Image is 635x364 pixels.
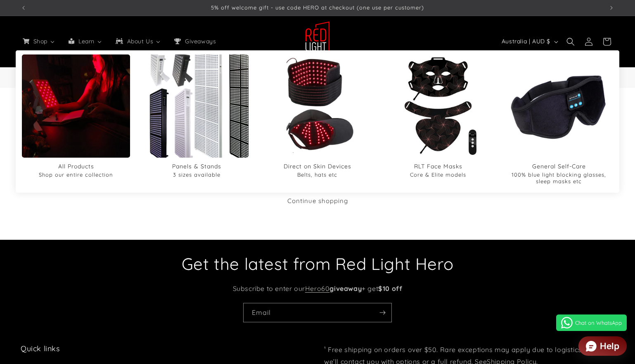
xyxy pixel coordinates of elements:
span: Australia | AUD $ [502,37,550,46]
img: widget icon [586,341,597,352]
a: General Self-Care [507,54,611,158]
a: Direct on Skin Devices [263,162,372,184]
a: Continue shopping [275,191,360,211]
a: RLT Face Masks [386,54,490,158]
span: 100% blue light blocking glasses, sleep masks etc [507,171,611,184]
span: General Self-Care [532,163,586,170]
span: Belts, hats etc [266,171,369,178]
span: About Us [126,38,154,45]
summary: Search [562,33,580,51]
span: Shop our entire collection [22,171,130,178]
a: Panels & Stands [135,44,259,168]
a: About Us [109,33,167,50]
a: Shop [16,33,62,50]
img: HeroHat_and_HeroBelt_red_light_therapy_belt_and_hat.png [266,54,369,158]
a: RLT Face Masks [384,162,492,184]
span: Core & Elite models [386,171,490,178]
img: Red Light Hero [305,21,330,62]
span: RLT Face Masks [414,163,462,170]
a: All Products [22,162,130,184]
h2: Quick links [21,344,311,353]
p: Subscribe to enter our + get [173,283,462,295]
img: HeroMaskElite1.0front_8f52cd4d-6087-4a76-a31e-1509fa32d64a.png [386,54,490,158]
span: Panels & Stands [172,163,221,170]
img: Red_Light_Hero_Logo_Profile_Pic_White_Background.png [22,41,130,171]
h2: Get the latest from Red Light Hero [37,253,598,274]
a: Hero60 [305,284,330,293]
strong: $10 off [378,284,402,293]
img: Red_Light_Hero_Hero_Series_red_light_therapy_panels_collection_photo_graphic.png [135,44,259,168]
span: 3 sizes available [145,171,249,178]
a: Direct on Skin Devices [266,54,369,158]
a: Learn [62,33,109,50]
img: RedLightHeroHeroFilter100_BlueLightBlockingGlassesCleaningClothandCarryCase.png [507,54,611,158]
a: Panels & Stands [142,162,251,184]
span: 5% off welcome gift - use code HERO at checkout (one use per customer) [211,4,424,11]
button: Subscribe [373,303,391,322]
a: All Products [22,54,130,158]
button: Australia | AUD $ [497,34,562,50]
a: Giveaways [167,33,222,50]
div: Help [600,342,619,350]
a: Red Light Hero [302,18,333,65]
strong: giveaway [329,284,362,293]
span: Direct on Skin Devices [284,163,351,170]
a: Chat on WhatsApp [556,314,627,331]
span: Chat on WhatsApp [575,319,622,326]
span: Giveaways [183,38,217,45]
a: General Self-Care [505,162,613,184]
span: Shop [32,38,48,45]
span: All Products [58,163,94,170]
span: Learn [77,38,95,45]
